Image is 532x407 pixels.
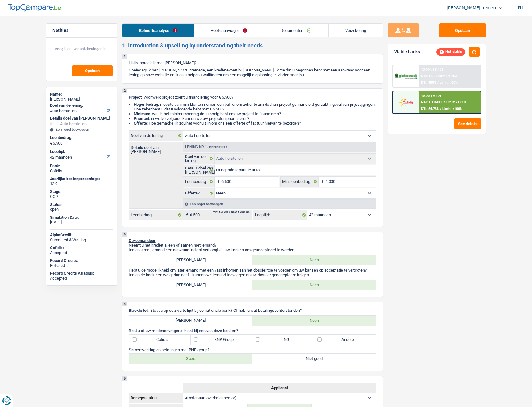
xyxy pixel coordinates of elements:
[395,96,418,108] img: Cofidis
[50,169,113,174] div: Cofidis
[85,69,100,73] span: Opslaan
[129,95,376,100] p: : Voor welk project zoekt u financiering voor € 6.500?
[134,121,147,125] span: Offerte
[183,177,215,187] label: Leenbedrag
[50,141,52,146] span: €
[442,3,503,13] a: [PERSON_NAME].tremerie
[122,54,127,59] div: 1
[129,238,156,243] span: Co-demandeur
[50,250,113,255] div: Accepted
[50,215,113,220] div: Simulation Date:
[215,177,221,187] span: €
[50,127,113,132] div: Een regel toevoegen
[134,102,376,111] li: : meeste van mijn klanten nemen een buffer om zeker te zijn dat hun project gefinancierd geraakt ...
[183,145,229,149] div: Lening nr.1
[129,255,253,265] label: [PERSON_NAME]
[50,97,113,102] div: [PERSON_NAME]
[129,268,376,272] p: Hebt u de mogelijkheid om later iemand met een vast inkomen aan het dossier toe te voegen om uw k...
[440,107,441,111] span: /
[134,102,158,107] strong: Hoger bedrag
[129,131,183,141] label: Doel van de lening
[50,149,112,154] label: Looptijd:
[50,245,113,250] div: Cofidis:
[50,276,113,281] div: Accepted
[50,164,113,169] div: Bank:
[446,100,466,104] span: Limit: >€ 800
[122,89,127,93] div: 2
[50,135,112,140] label: Leenbedrag:
[50,116,113,121] div: Details doel van [PERSON_NAME]
[183,383,376,393] th: Applicant
[129,393,183,403] th: Beroepsstatuut
[129,61,376,65] p: Hallo, spreek ik met [PERSON_NAME]?
[129,308,148,313] span: Blacklisted
[183,188,215,198] label: Offerte?
[50,189,113,194] div: Stage:
[421,94,441,98] div: 12.9% | € 191
[264,24,328,37] a: Documenten
[434,74,435,78] span: /
[194,24,264,37] a: Hoofdaanvrager
[183,210,190,220] span: €
[50,194,113,199] div: QC 2
[207,145,228,149] span: - Prioriteit 1
[442,107,462,111] span: Limit: <100%
[421,100,443,104] span: NAI: € 1.043,1
[50,220,113,225] div: [DATE]
[129,328,376,333] p: Bent u of uw medeaanvrager al klant bij een van deze banken?
[50,233,113,238] div: AlphaCredit:
[129,95,142,100] span: Project
[129,308,376,313] p: : Staat u op de zwarte lijst bij de nationale bank? Of hebt u wat betalingsachterstanden?
[129,354,253,364] label: Goed
[129,316,253,326] label: [PERSON_NAME]
[129,272,376,277] p: Indien de bank een weigering geeft, kunnen we iemand toevoegen en uw dossier geaccepteerd krijgen.
[439,23,486,37] button: Opslaan
[129,243,376,248] p: Neemt u het krediet alleen of samen met iemand?
[436,48,465,55] div: Not viable
[122,24,194,37] a: Behoefteanalyse
[8,4,61,12] img: TopCompare Logo
[183,165,215,175] label: Details doel van [PERSON_NAME]
[454,118,481,129] button: See details
[134,116,149,121] strong: Prioriteit
[394,49,420,55] div: Viable banks
[129,68,376,77] p: Goeiedag! Ik ben [PERSON_NAME].tremerie, een kredietexpert bij [DOMAIN_NAME]. Ik zie dat u begonn...
[52,28,111,33] h5: Notities
[252,316,376,326] label: Neen
[447,5,497,11] span: [PERSON_NAME].tremerie
[50,103,112,108] label: Doel van de lening:
[129,248,376,252] p: Indien u met iemand een aanvraag indient verhoogt dit uw kansen om geaccepteerd te worden.
[129,142,183,154] label: Details doel van [PERSON_NAME]
[213,211,250,213] div: min: € 3.701 / max: € 200.000
[134,121,376,125] li: : Hoe gemakkelijk zou het voor u zijn om ons een offerte of factuur hiervan te bezorgen?
[134,116,376,121] li: : in welke volgorde kunnen we uw projecten prioritiseren?
[252,354,376,364] label: Niet goed
[122,42,383,49] h2: 1. Introduction & upselling by understanding their needs
[421,68,443,72] div: 12.99% | € 191
[191,335,252,345] label: BNP Group
[122,376,127,381] div: 5
[253,210,307,220] label: Looptijd:
[129,347,376,352] p: Samenwerking en betalingen met BNP group?
[134,111,150,116] strong: Minimum
[50,238,113,243] div: Submitted & Waiting
[421,74,433,78] span: NAI: € 0
[444,100,445,104] span: /
[50,207,113,212] div: open
[129,335,191,345] label: Cofidis
[129,210,183,220] label: Leenbedrag
[314,335,376,345] label: Andere
[319,177,326,187] span: €
[421,107,439,111] span: DTI: 54.73%
[122,302,127,306] div: 4
[281,177,319,187] label: Min. leenbedrag
[252,280,376,290] label: Neen
[50,271,113,276] div: Record Credits Atradius:
[50,263,113,268] div: Refused
[252,335,314,345] label: ING
[329,24,383,37] a: Verzekering
[50,176,113,181] div: Jaarlijks kostenpercentage:
[122,232,127,237] div: 3
[183,199,376,208] div: Een regel toevoegen
[183,154,215,164] label: Doel van de lening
